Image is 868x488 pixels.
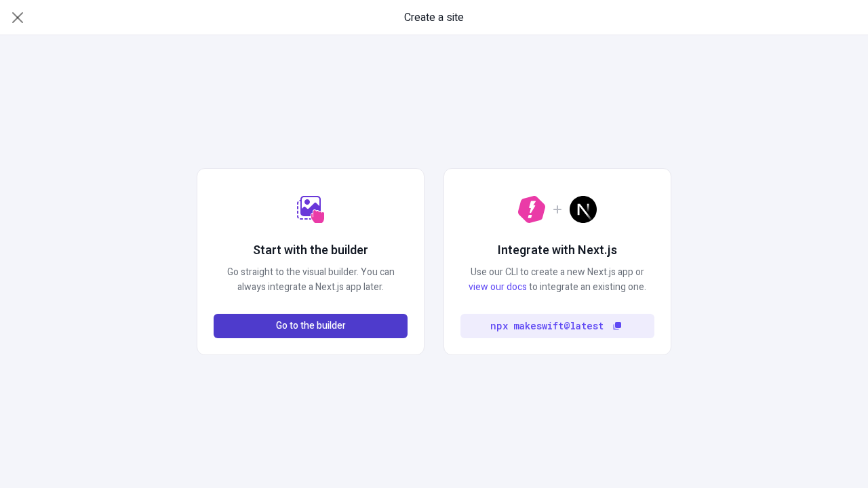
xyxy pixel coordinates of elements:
h2: Integrate with Next.js [498,242,617,260]
code: npx makeswift@latest [490,319,604,333]
p: Use our CLI to create a new Next.js app or to integrate an existing one. [460,265,654,295]
h2: Start with the builder [253,242,368,260]
p: Go straight to the visual builder. You can always integrate a Next.js app later. [214,265,408,295]
span: Go to the builder [276,319,346,333]
button: Go to the builder [214,314,408,338]
span: Create a site [404,9,464,26]
a: view our docs [469,280,527,294]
